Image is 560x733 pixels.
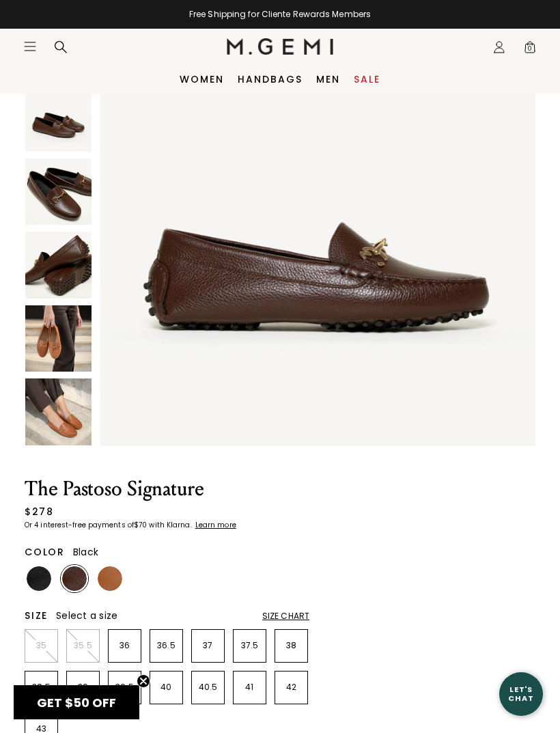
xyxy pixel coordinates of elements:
img: The Pastoso Signature [25,305,92,372]
span: Black [73,545,98,559]
button: Open site menu [23,40,37,53]
p: 36 [109,640,141,651]
p: 42 [275,682,307,693]
p: 39 [67,682,99,693]
klarna-placement-style-body: Or 4 interest-free payments of [25,520,134,530]
klarna-placement-style-body: with Klarna [149,520,193,530]
p: 35 [25,640,57,651]
button: Close teaser [137,674,150,688]
span: Select a size [56,609,117,622]
img: The Pastoso Signature [25,85,92,151]
img: The Pastoso Signature [100,11,535,446]
a: Sale [354,74,380,85]
a: Men [316,74,340,85]
img: Black [27,566,51,591]
span: 0 [523,43,537,57]
p: 39.5 [109,682,141,693]
div: Size Chart [262,611,309,622]
a: Handbags [238,74,303,85]
p: 36.5 [150,640,182,651]
p: 37.5 [234,640,266,651]
div: Let's Chat [499,685,543,702]
img: M.Gemi [227,38,334,55]
h2: Size [25,610,48,621]
a: Learn more [194,521,236,529]
h2: Color [25,547,65,557]
p: 38.5 [25,682,57,693]
klarna-placement-style-cta: Learn more [195,520,236,530]
span: GET $50 OFF [37,694,116,711]
p: 38 [275,640,307,651]
img: Tan [98,566,122,591]
div: $278 [25,505,53,518]
img: Chocolate [62,566,87,591]
p: 35.5 [67,640,99,651]
div: GET $50 OFFClose teaser [14,685,139,719]
img: The Pastoso Signature [25,158,92,225]
img: The Pastoso Signature [25,232,92,298]
p: 41 [234,682,266,693]
img: The Pastoso Signature [25,378,92,445]
p: 40.5 [192,682,224,693]
klarna-placement-style-amount: $70 [134,520,147,530]
p: 37 [192,640,224,651]
p: 40 [150,682,182,693]
a: Women [180,74,224,85]
h1: The Pastoso Signature [25,479,309,499]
